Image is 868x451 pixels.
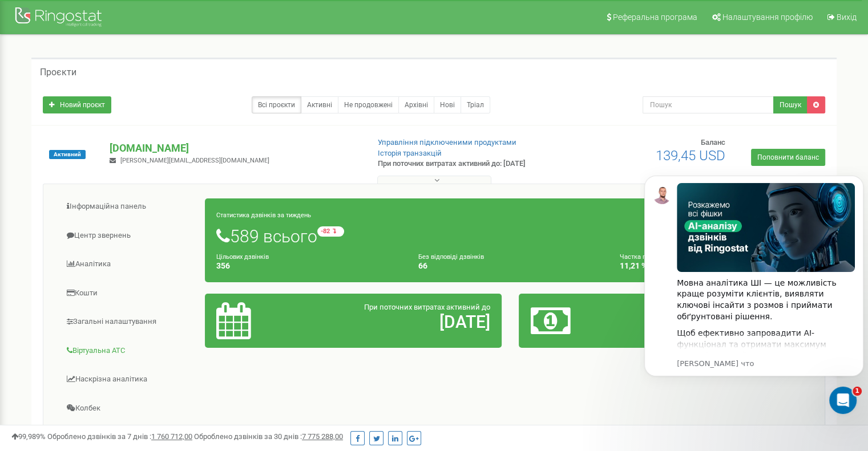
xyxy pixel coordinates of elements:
a: Поповнити баланс [751,149,825,166]
span: Баланс [701,138,725,147]
a: Архівні [398,96,434,113]
span: Вихід [837,13,857,22]
h4: 11,21 % [620,262,805,270]
h2: [DATE] [313,312,490,331]
span: 99,989% [11,432,46,441]
h1: 589 всього [216,226,805,246]
a: Тріал [461,96,490,113]
span: Оброблено дзвінків за 7 днів : [47,432,192,441]
button: Пошук [773,96,808,113]
a: Кошти [52,279,205,307]
a: Новий проєкт [43,96,111,113]
span: Оброблено дзвінків за 30 днів : [194,432,343,441]
a: Активні [301,96,338,113]
span: [PERSON_NAME][EMAIL_ADDRESS][DOMAIN_NAME] [120,157,269,164]
u: 7 775 288,00 [302,432,343,441]
iframe: Intercom notifications сообщение [640,159,868,420]
a: Центр звернень [52,222,205,250]
iframe: Intercom live chat [829,387,857,414]
p: При поточних витратах активний до: [DATE] [378,159,560,169]
a: Віртуальна АТС [52,337,205,365]
small: Частка пропущених дзвінків [620,253,704,261]
a: Інформаційна панель [52,193,205,221]
small: Цільових дзвінків [216,253,269,261]
h4: 66 [418,262,603,270]
small: Без відповіді дзвінків [418,253,484,261]
span: Налаштування профілю [722,13,813,22]
h5: Проєкти [40,67,76,78]
h4: 356 [216,262,401,270]
span: При поточних витратах активний до [364,303,490,311]
small: Статистика дзвінків за тиждень [216,212,311,219]
a: Наскрізна аналітика [52,365,205,393]
a: Аналiтика [52,250,205,278]
span: Активний [49,150,86,159]
h2: 139,45 $ [628,312,805,331]
a: Загальні налаштування [52,308,205,336]
a: Нові [434,96,461,113]
a: Історія транзакцій [378,149,442,157]
span: 1 [853,387,862,396]
p: [DOMAIN_NAME] [110,141,359,156]
a: Управління підключеними продуктами [378,138,516,147]
u: 1 760 712,00 [151,432,192,441]
a: Всі проєкти [252,96,301,113]
a: Не продовжені [338,96,399,113]
input: Пошук [643,96,774,113]
a: Колбек [52,395,205,422]
span: 139,45 USD [656,148,725,164]
span: Реферальна програма [613,13,697,22]
small: -82 [317,226,344,237]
